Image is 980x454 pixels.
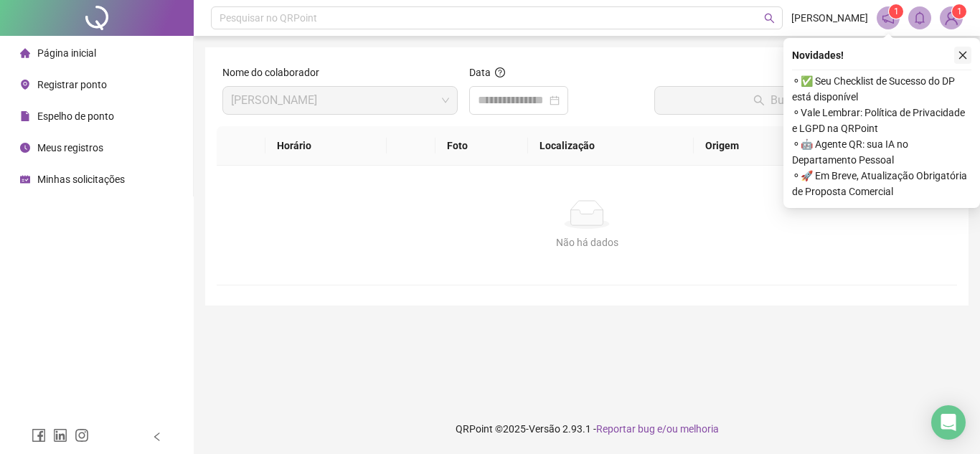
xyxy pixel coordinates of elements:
span: ⚬ Vale Lembrar: Política de Privacidade e LGPD na QRPoint [792,105,971,136]
span: facebook [32,428,46,443]
span: 1 [957,6,962,16]
span: Registrar ponto [37,79,107,90]
span: instagram [75,428,89,443]
span: Página inicial [37,47,96,59]
span: bell [913,11,926,24]
sup: Atualize o seu contato no menu Meus Dados [952,4,966,19]
span: Data [469,67,491,78]
th: Horário [265,126,387,166]
span: Novidades ! [792,47,844,63]
span: Reportar bug e/ou melhoria [596,423,719,435]
th: Origem [694,126,814,166]
div: Não há dados [234,235,940,250]
img: 91060 [941,7,962,29]
span: Versão [529,423,560,435]
th: Localização [528,126,694,166]
span: file [20,111,30,121]
span: LUCAS DOS SANTOS SALES [231,87,449,114]
span: ⚬ 🚀 Em Breve, Atualização Obrigatória de Proposta Comercial [792,168,971,199]
sup: 1 [889,4,903,19]
span: clock-circle [20,143,30,153]
span: question-circle [495,67,505,77]
button: Buscar registros [654,86,951,115]
span: notification [882,11,895,24]
span: left [152,432,162,442]
footer: QRPoint © 2025 - 2.93.1 - [194,404,980,454]
span: close [958,50,968,60]
span: [PERSON_NAME] [791,10,868,26]
span: search [764,13,775,24]
span: environment [20,80,30,90]
span: Minhas solicitações [37,174,125,185]
th: Foto [435,126,528,166]
label: Nome do colaborador [222,65,329,80]
span: Meus registros [37,142,103,153]
span: schedule [20,174,30,184]
span: linkedin [53,428,67,443]
span: Espelho de ponto [37,110,114,122]
span: ⚬ ✅ Seu Checklist de Sucesso do DP está disponível [792,73,971,105]
div: Open Intercom Messenger [931,405,966,440]
span: home [20,48,30,58]
span: ⚬ 🤖 Agente QR: sua IA no Departamento Pessoal [792,136,971,168]
span: 1 [894,6,899,16]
